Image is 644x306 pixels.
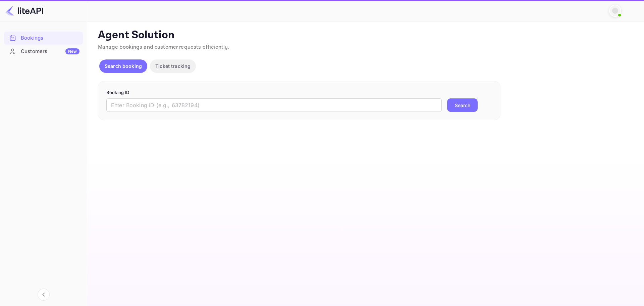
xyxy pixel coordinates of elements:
div: Bookings [4,32,83,45]
div: Bookings [21,34,79,42]
input: Enter Booking ID (e.g., 63782194) [106,98,442,112]
button: Collapse navigation [38,289,50,301]
button: Search [447,98,478,112]
div: Customers [21,48,79,55]
p: Booking ID [106,89,492,96]
img: LiteAPI logo [5,5,43,16]
a: Bookings [4,32,83,44]
div: CustomersNew [4,45,83,58]
span: Manage bookings and customer requests efficiently. [98,44,229,51]
p: Search booking [105,62,142,70]
div: New [65,48,79,54]
a: CustomersNew [4,45,83,57]
p: Agent Solution [98,29,632,42]
p: Ticket tracking [155,62,191,70]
